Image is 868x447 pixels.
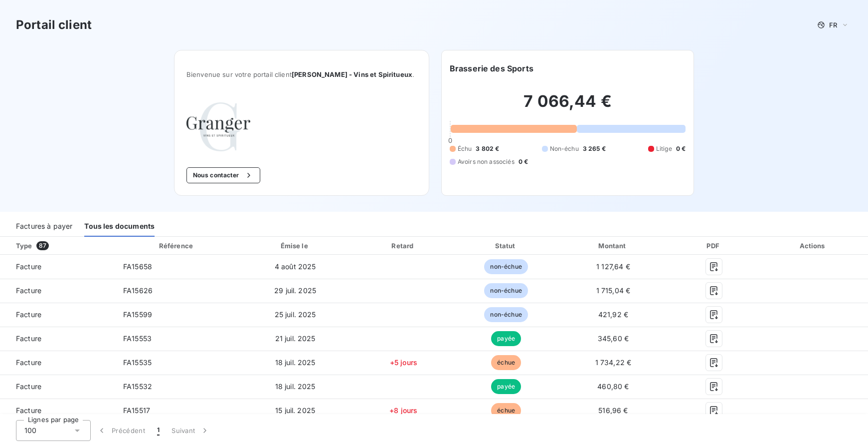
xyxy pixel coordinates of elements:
span: 460,80 € [597,382,629,391]
span: +5 jours [390,358,417,367]
span: Facture [8,334,107,344]
span: 3 265 € [583,144,606,153]
span: 0 € [676,144,686,153]
span: 18 juil. 2025 [275,382,316,391]
span: FA15626 [123,286,153,295]
span: Échu [458,144,472,153]
span: 4 août 2025 [275,262,316,271]
span: FA15535 [123,358,152,367]
div: Montant [559,241,668,251]
span: 100 [24,426,36,436]
span: 21 juil. 2025 [275,334,316,343]
span: Avoirs non associés [458,157,515,166]
span: Litige [656,144,672,153]
span: FR [829,21,837,29]
span: Bienvenue sur votre portail client . [186,70,417,78]
span: 1 127,64 € [596,262,630,271]
div: PDF [672,241,756,251]
span: payée [491,379,521,394]
span: [PERSON_NAME] - Vins et Spiritueux [292,70,412,78]
span: 0 € [519,157,528,166]
button: Suivant [166,420,216,441]
h2: 7 066,44 € [450,91,686,121]
span: 1 734,22 € [595,358,632,367]
span: 87 [36,241,49,250]
span: FA15553 [123,334,152,343]
span: non-échue [484,283,527,298]
span: FA15517 [123,406,150,415]
span: 15 juil. 2025 [275,406,315,415]
span: 18 juil. 2025 [275,358,316,367]
h3: Portail client [16,16,92,34]
span: FA15658 [123,262,152,271]
span: 25 juil. 2025 [275,310,316,319]
span: Facture [8,358,107,368]
span: non-échue [484,307,527,322]
button: Précédent [91,420,151,441]
div: Retard [353,241,453,251]
span: échue [491,355,521,370]
span: Facture [8,406,107,416]
span: +8 jours [389,406,417,415]
span: FA15532 [123,382,152,391]
span: 345,60 € [598,334,629,343]
span: payée [491,331,521,346]
span: Facture [8,286,107,296]
div: Type [10,241,113,251]
span: échue [491,403,521,418]
div: Tous les documents [84,216,155,237]
span: 421,92 € [598,310,628,319]
button: 1 [151,420,166,441]
h6: Brasserie des Sports [450,62,533,74]
span: Non-échu [550,144,579,153]
span: 0 [448,136,452,144]
span: Facture [8,382,107,392]
span: 1 [157,426,160,436]
div: Factures à payer [16,216,72,237]
span: 3 802 € [476,144,499,153]
span: Facture [8,310,107,320]
span: 29 juil. 2025 [274,286,316,295]
span: FA15599 [123,310,152,319]
div: Statut [458,241,555,251]
span: Facture [8,262,107,272]
button: Nous contacter [186,167,260,183]
span: 1 715,04 € [596,286,631,295]
img: Company logo [186,102,250,151]
div: Référence [159,242,193,250]
span: 516,96 € [598,406,628,415]
div: Émise le [241,241,350,251]
div: Actions [760,241,866,251]
span: non-échue [484,259,527,274]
